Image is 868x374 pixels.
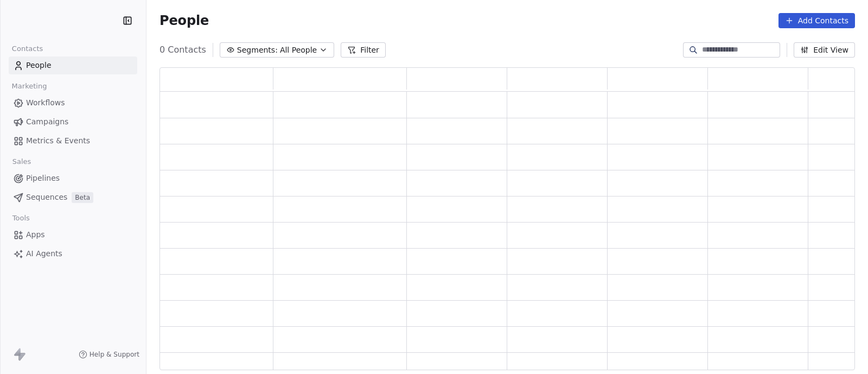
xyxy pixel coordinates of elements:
[72,192,93,203] span: Beta
[26,173,60,184] span: Pipelines
[26,229,45,240] span: Apps
[9,245,137,263] a: AI Agents
[7,41,48,57] span: Contacts
[9,169,137,187] a: Pipelines
[8,154,36,170] span: Sales
[9,94,137,112] a: Workflows
[90,350,139,359] span: Help & Support
[159,43,206,56] span: 0 Contacts
[79,350,139,359] a: Help & Support
[26,97,65,109] span: Workflows
[7,78,52,94] span: Marketing
[9,226,137,244] a: Apps
[9,188,137,206] a: SequencesBeta
[794,42,855,58] button: Edit View
[9,56,137,74] a: People
[26,60,52,71] span: People
[280,45,317,56] span: All People
[9,113,137,131] a: Campaigns
[26,135,90,147] span: Metrics & Events
[8,210,34,226] span: Tools
[26,116,68,128] span: Campaigns
[778,13,855,28] button: Add Contacts
[341,42,386,58] button: Filter
[159,12,209,29] span: People
[26,192,67,203] span: Sequences
[237,45,278,56] span: Segments:
[9,132,137,150] a: Metrics & Events
[26,248,62,259] span: AI Agents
